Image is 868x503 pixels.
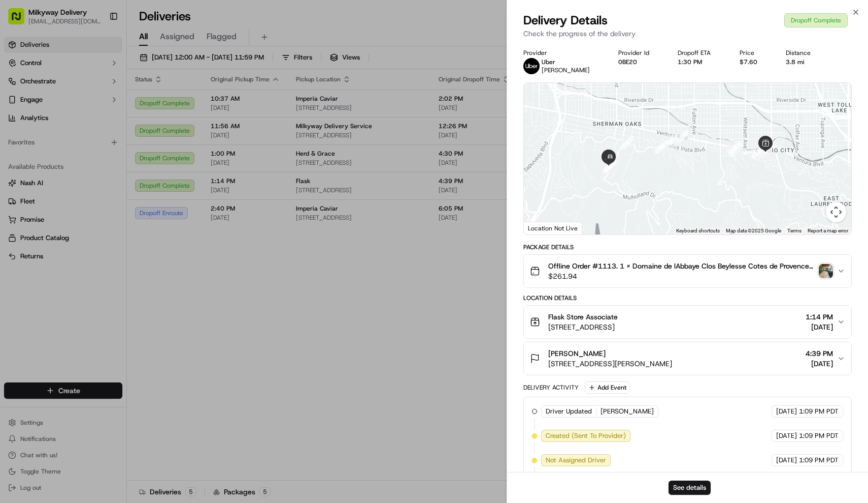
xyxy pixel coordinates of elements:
img: uber-new-logo.jpeg [523,58,540,74]
p: Uber [542,58,590,66]
p: Check the progress of the delivery [523,28,852,39]
span: 4:39 PM [806,348,833,359]
button: See details [669,481,711,495]
span: [PERSON_NAME] [548,348,606,359]
img: Google [526,221,560,234]
span: Not Assigned Driver [546,456,606,465]
span: 9:47 AM [160,177,185,186]
span: Created (Sent To Provider) [546,431,626,440]
span: [DATE] [776,407,797,416]
span: $261.94 [548,271,815,281]
div: Provider [523,49,602,57]
button: Add Event [585,381,630,394]
span: [STREET_ADDRESS] [548,322,618,332]
img: Go home [26,8,39,20]
div: 3.8 mi [786,58,823,66]
span: Offline Order #1113. 1 x Domaine de lAbbaye Clos Beylesse Cotes de Provence Rose 2024($31.99), 1 ... [548,261,815,271]
span: [DATE] [776,431,797,440]
div: 1:30 PM [678,58,723,66]
span: • [85,225,89,233]
span: [PERSON_NAME] [542,66,590,74]
div: Location Details [523,294,852,302]
div: Could you please review why these packages were not delivered: [66,71,180,107]
div: $7.60 [740,58,770,66]
span: Driver Updated [546,407,592,416]
a: [URL][DOMAIN_NAME]­_R8y86J5QDy5nBLBox26hmU/cfg­_U4p6MistJFfjzwgR24C9WL?taskId=tsk­_M8UjXmWVV28mz9... [15,254,179,299]
div: Price [740,49,770,57]
div: 9 [621,136,634,150]
button: back [10,8,22,20]
span: 1:14 PM [806,312,833,322]
a: [URL][DOMAIN_NAME]­_aKx2T8FqYk7cy8FH2DVHWv/cfg­_D7owFXT4gJgRaQ8AM9Ehdi?taskId=tsk­_c2bbCHCLTGmwL6... [15,124,179,168]
div: Hello [162,44,180,56]
div: Delivery Activity [523,383,579,392]
div: Distance [786,49,823,57]
span: [DATE] [776,456,797,465]
img: 1736555255976-a54dd68f-1ca7-489b-9aae-adbdc363a1c4 [20,212,28,220]
button: Flask Store Associate[STREET_ADDRESS]1:14 PM[DATE] [524,306,852,338]
p: Hey there! How can I help you [38,203,143,215]
div: Location Not Live [524,222,582,234]
a: Open this area in Google Maps (opens a new window) [526,221,560,234]
button: 0BE20 [618,58,637,66]
a: Report a map error [808,228,848,233]
button: [PERSON_NAME][STREET_ADDRESS][PERSON_NAME]4:39 PM[DATE] [524,342,852,375]
div: Provider Id [618,49,661,57]
span: Map data ©2025 Google [726,228,781,233]
span: [DATE] [806,359,833,369]
span: 1:09 PM PDT [799,407,839,416]
div: 3 [751,145,764,159]
button: Send [176,313,188,326]
span: Delivery Details [523,12,608,28]
div: 5 [728,141,742,154]
a: Terms (opens in new tab) [787,228,802,233]
button: Keyboard shortcuts [676,227,720,234]
button: Offline Order #1113. 1 x Domaine de lAbbaye Clos Beylesse Cotes de Provence Rose 2024($31.99), 1 ... [524,255,852,287]
span: Flask Store Associate [548,312,618,322]
div: Package Details [523,243,852,251]
span: [PERSON_NAME] [32,225,83,233]
div: Dropoff ETA [678,49,723,57]
img: photo_proof_of_delivery image [819,264,833,278]
div: 6 [676,130,689,143]
span: [STREET_ADDRESS][PERSON_NAME] [548,359,672,369]
span: [PERSON_NAME] [600,407,654,416]
span: 1:09 PM PDT [799,456,839,465]
div: 8 [655,140,668,154]
img: Liam S. [10,202,26,218]
span: 1:09 PM PDT [799,431,839,440]
span: 9:47 AM [91,225,116,233]
div: 7 [664,135,677,149]
button: Map camera controls [826,202,846,222]
span: [DATE] [806,322,833,332]
div: 11 [604,159,617,172]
